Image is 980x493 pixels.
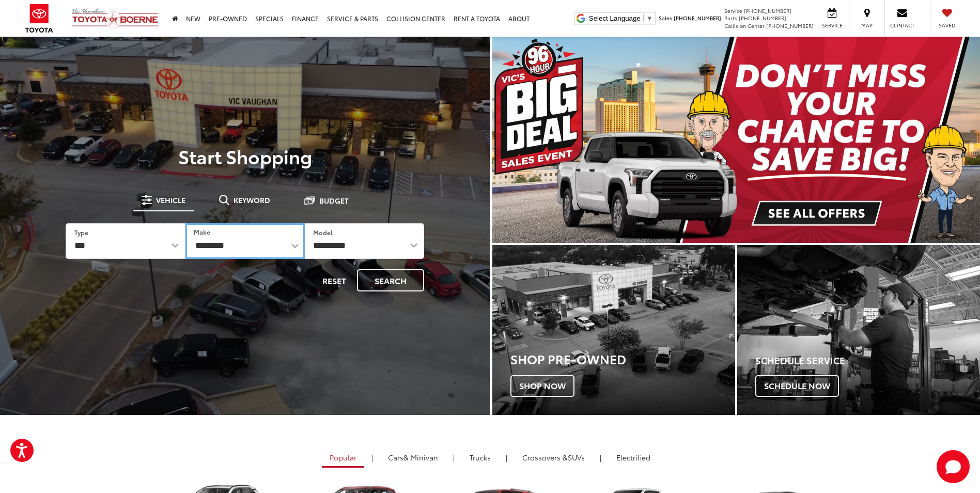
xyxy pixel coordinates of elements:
span: Parts [724,14,737,22]
svg: Start Chat [937,450,970,483]
label: Model [313,228,333,237]
span: Vehicle [156,196,185,204]
span: Service [724,7,742,14]
span: [PHONE_NUMBER] [766,22,814,29]
span: Shop Now [510,375,574,397]
li: | [369,452,376,463]
span: [PHONE_NUMBER] [744,7,791,14]
h3: Shop Pre-Owned [510,352,735,365]
a: Cars [380,449,446,466]
span: & Minivan [403,452,438,463]
a: Shop Pre-Owned Shop Now [492,245,735,415]
span: [PHONE_NUMBER] [739,14,786,22]
span: Keyword [234,196,270,204]
button: Search [357,269,424,291]
div: Toyota [492,245,735,415]
a: Electrified [609,449,658,466]
a: Schedule Service Schedule Now [737,245,980,415]
h4: Schedule Service [755,356,980,366]
li: | [503,452,510,463]
span: ▼ [646,14,653,22]
a: Trucks [462,449,499,466]
a: SUVs [515,449,593,466]
li: | [450,452,457,463]
a: Select Language​ [589,14,653,22]
span: Contact [890,22,914,29]
li: | [597,452,604,463]
span: Select Language [589,14,641,22]
label: Type [74,228,88,237]
span: Crossovers & [522,452,568,463]
span: Schedule Now [755,375,839,397]
span: Map [855,22,878,29]
img: Vic Vaughan Toyota of Boerne [71,8,159,29]
p: Start Shopping [43,146,447,166]
span: [PHONE_NUMBER] [674,14,721,22]
span: Sales [659,14,672,22]
span: Saved [936,22,958,29]
a: Popular [322,449,364,468]
label: Make [194,227,210,236]
span: Collision Center [724,22,765,29]
button: Toggle Chat Window [937,450,970,483]
span: Service [820,22,844,29]
span: Budget [319,197,349,204]
span: ​ [643,14,644,22]
button: Reset [314,269,355,291]
div: Toyota [737,245,980,415]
